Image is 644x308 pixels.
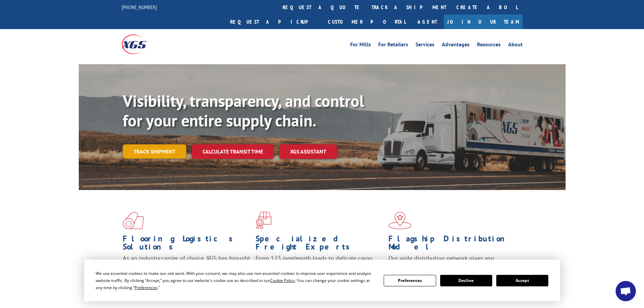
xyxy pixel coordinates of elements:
button: Preferences [384,275,436,286]
a: About [508,42,523,49]
a: Customer Portal [323,15,411,29]
div: Cookie Consent Prompt [84,260,560,301]
span: Preferences [135,285,158,290]
b: Visibility, transparency, and control for your entire supply chain. [123,90,364,131]
p: From 123 overlength loads to delicate cargo, our experienced staff knows the best way to move you... [256,254,383,284]
h1: Flooring Logistics Solutions [123,235,251,254]
span: Our agile distribution network gives you nationwide inventory management on demand. [388,254,513,270]
a: [PHONE_NUMBER] [122,4,157,10]
a: Request a pickup [225,15,323,29]
a: Agent [411,15,444,29]
a: Calculate transit time [192,144,274,159]
a: Track shipment [123,144,186,159]
img: xgs-icon-focused-on-flooring-red [256,212,271,229]
button: Decline [440,275,492,286]
a: Resources [477,42,501,49]
span: Cookie Policy [270,278,295,283]
a: Services [415,42,434,49]
a: For Retailers [378,42,408,49]
div: Open chat [616,281,636,301]
span: As an industry carrier of choice, XGS has brought innovation and dedication to flooring logistics... [123,254,250,278]
div: We use essential cookies to make our site work. With your consent, we may also use non-essential ... [96,270,376,291]
h1: Specialized Freight Experts [256,235,383,254]
a: XGS ASSISTANT [279,144,337,159]
a: For Mills [350,42,371,49]
h1: Flagship Distribution Model [388,235,516,254]
a: Advantages [442,42,470,49]
a: Join Our Team [444,15,523,29]
img: xgs-icon-total-supply-chain-intelligence-red [123,212,144,229]
button: Accept [496,275,548,286]
img: xgs-icon-flagship-distribution-model-red [388,212,412,229]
